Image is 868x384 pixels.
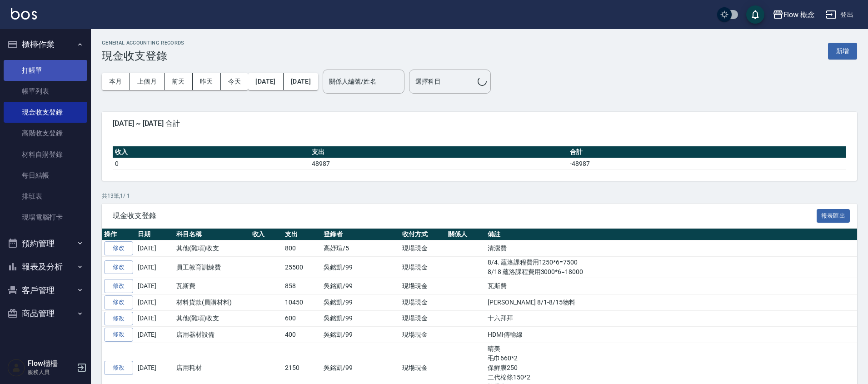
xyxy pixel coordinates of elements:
[113,211,817,220] span: 現金收支登錄
[135,240,174,257] td: [DATE]
[113,158,309,170] td: 0
[485,240,857,257] td: 清潔費
[102,229,135,240] th: 操作
[309,146,568,158] th: 支出
[135,278,174,294] td: [DATE]
[4,232,87,255] button: 預約管理
[104,241,133,255] a: 修改
[283,327,321,343] td: 400
[400,257,446,278] td: 現場現金
[321,240,400,257] td: 高妤瑄/5
[321,294,400,310] td: 吳銘凱/99
[283,229,321,240] th: 支出
[113,146,309,158] th: 收入
[102,73,130,90] button: 本月
[4,302,87,325] button: 商品管理
[104,361,133,375] a: 修改
[135,294,174,310] td: [DATE]
[193,73,221,90] button: 昨天
[102,40,185,46] h2: GENERAL ACCOUNTING RECORDS
[165,73,193,90] button: 前天
[174,294,250,310] td: 材料貨款(員購材料)
[283,294,321,310] td: 10450
[174,278,250,294] td: 瓦斯費
[485,294,857,310] td: [PERSON_NAME] 8/1-8/15物料
[309,158,568,170] td: 48987
[135,257,174,278] td: [DATE]
[485,229,857,240] th: 備註
[104,295,133,309] a: 修改
[321,310,400,327] td: 吳銘凱/99
[221,73,249,90] button: 今天
[400,327,446,343] td: 現場現金
[783,9,815,20] div: Flow 概念
[11,8,37,20] img: Logo
[104,260,133,274] a: 修改
[4,207,87,228] a: 現場電腦打卡
[4,102,87,123] a: 現金收支登錄
[321,327,400,343] td: 吳銘凱/99
[4,186,87,207] a: 排班表
[135,327,174,343] td: [DATE]
[400,229,446,240] th: 收付方式
[4,123,87,144] a: 高階收支登錄
[321,229,400,240] th: 登錄者
[400,240,446,257] td: 現場現金
[135,229,174,240] th: 日期
[400,310,446,327] td: 現場現金
[284,73,318,90] button: [DATE]
[28,359,74,368] h5: Flow櫃檯
[828,46,857,55] a: 新增
[321,257,400,278] td: 吳銘凱/99
[104,328,133,342] a: 修改
[174,257,250,278] td: 員工教育訓練費
[446,229,485,240] th: 關係人
[104,312,133,326] a: 修改
[485,310,857,327] td: 十六拜拜
[28,368,74,376] p: 服務人員
[283,278,321,294] td: 858
[4,255,87,279] button: 報表及分析
[746,5,764,24] button: save
[4,81,87,102] a: 帳單列表
[248,73,283,90] button: [DATE]
[102,192,857,200] p: 共 13 筆, 1 / 1
[817,209,850,223] button: 報表匯出
[104,279,133,293] a: 修改
[769,5,819,24] button: Flow 概念
[568,158,846,170] td: -48987
[174,229,250,240] th: 科目名稱
[4,144,87,165] a: 材料自購登錄
[485,327,857,343] td: HDMI傳輸線
[283,257,321,278] td: 25500
[828,43,857,60] button: 新增
[822,6,857,23] button: 登出
[135,310,174,327] td: [DATE]
[102,50,185,62] h3: 現金收支登錄
[250,229,283,240] th: 收入
[174,310,250,327] td: 其他(雜項)收支
[400,294,446,310] td: 現場現金
[283,240,321,257] td: 800
[4,279,87,302] button: 客戶管理
[113,119,846,128] span: [DATE] ~ [DATE] 合計
[485,278,857,294] td: 瓦斯費
[4,33,87,56] button: 櫃檯作業
[4,60,87,81] a: 打帳單
[174,327,250,343] td: 店用器材設備
[283,310,321,327] td: 600
[400,278,446,294] td: 現場現金
[568,146,846,158] th: 合計
[7,359,25,377] img: Person
[321,278,400,294] td: 吳銘凱/99
[174,240,250,257] td: 其他(雜項)收支
[817,211,850,219] a: 報表匯出
[130,73,165,90] button: 上個月
[485,257,857,278] td: 8/4. 蘊洛課程費用1250*6=7500 8/18 蘊洛課程費用3000*6=18000
[4,165,87,186] a: 每日結帳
